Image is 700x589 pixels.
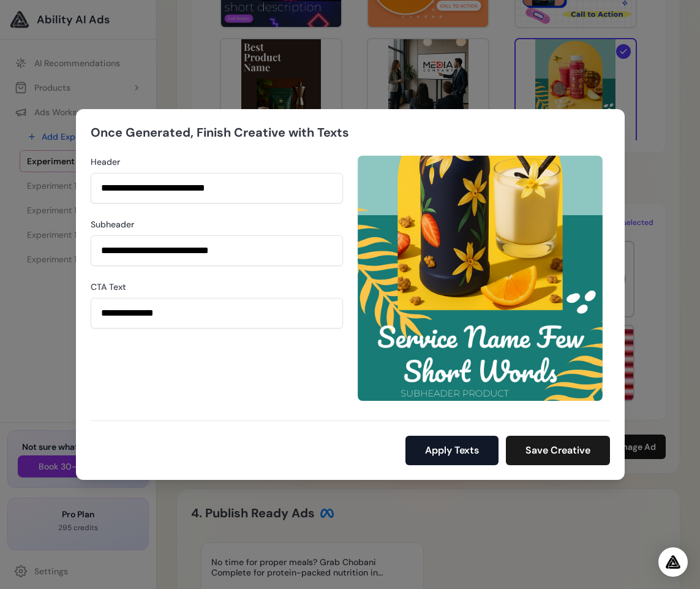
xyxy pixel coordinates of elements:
[405,436,499,465] button: Apply Texts
[358,156,603,401] img: Generated creative
[91,124,349,141] h2: Once Generated, Finish Creative with Texts
[91,156,343,168] label: Header
[506,436,610,465] button: Save Creative
[91,281,343,293] label: CTA Text
[658,547,688,577] div: Open Intercom Messenger
[91,218,343,230] label: Subheader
